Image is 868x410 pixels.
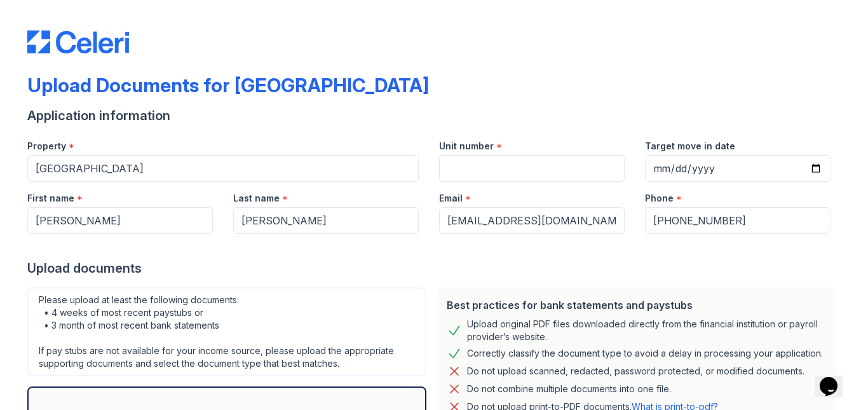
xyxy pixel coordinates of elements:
[27,287,426,376] div: Please upload at least the following documents: • 4 weeks of most recent paystubs or • 3 month of...
[467,346,823,361] div: Correctly classify the document type to avoid a delay in processing your application.
[815,359,855,397] iframe: chat widget
[467,364,804,379] div: Do not upload scanned, redacted, password protected, or modified documents.
[27,31,129,53] img: CE_Logo_Blue-a8612792a0a2168367f1c8372b55b34899dd931a85d93a1a3d3e32e68fde9ad4.png
[27,140,66,153] label: Property
[439,140,494,153] label: Unit number
[27,74,429,97] div: Upload Documents for [GEOGRAPHIC_DATA]
[467,318,825,343] div: Upload original PDF files downloaded directly from the financial institution or payroll provider’...
[467,381,671,397] div: Do not combine multiple documents into one file.
[27,192,74,205] label: First name
[233,192,280,205] label: Last name
[439,192,463,205] label: Email
[447,297,825,313] div: Best practices for bank statements and paystubs
[645,140,735,153] label: Target move in date
[27,259,841,277] div: Upload documents
[645,192,674,205] label: Phone
[27,107,841,125] div: Application information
